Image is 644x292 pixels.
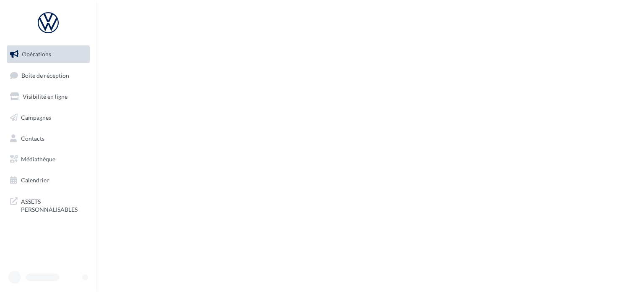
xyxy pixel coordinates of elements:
[21,71,69,79] span: Boîte de réception
[21,134,44,142] span: Contacts
[5,192,91,217] a: ASSETS PERSONNALISABLES
[21,196,86,214] span: ASSETS PERSONNALISABLES
[23,93,68,100] span: Visibilité en ligne
[5,45,91,63] a: Opérations
[5,66,91,84] a: Boîte de réception
[5,150,91,168] a: Médiathèque
[5,109,91,126] a: Campagnes
[21,114,51,121] span: Campagnes
[5,88,91,105] a: Visibilité en ligne
[5,171,91,189] a: Calendrier
[22,50,51,58] span: Opérations
[5,130,91,147] a: Contacts
[21,176,49,184] span: Calendrier
[21,155,55,163] span: Médiathèque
